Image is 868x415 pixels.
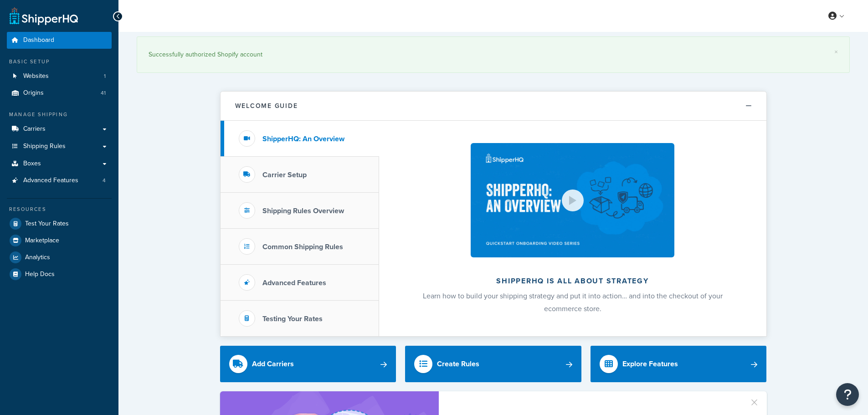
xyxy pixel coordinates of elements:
[471,143,674,257] img: ShipperHQ is all about strategy
[23,36,54,44] span: Dashboard
[262,315,323,323] h3: Testing Your Rates
[23,143,66,150] span: Shipping Rules
[23,160,41,168] span: Boxes
[7,172,112,189] li: Advanced Features
[262,207,344,215] h3: Shipping Rules Overview
[25,271,55,278] span: Help Docs
[622,358,678,370] div: Explore Features
[25,237,59,245] span: Marketplace
[405,346,581,382] a: Create Rules
[423,291,723,314] span: Learn how to build your shipping strategy and put it into action… and into the checkout of your e...
[262,171,307,179] h3: Carrier Setup
[7,85,112,102] li: Origins
[591,346,767,382] a: Explore Features
[262,243,343,251] h3: Common Shipping Rules
[7,232,112,249] a: Marketplace
[23,125,46,133] span: Carriers
[7,85,112,102] a: Origins41
[7,172,112,189] a: Advanced Features4
[7,68,112,85] li: Websites
[7,249,112,266] a: Analytics
[7,68,112,85] a: Websites1
[7,138,112,155] a: Shipping Rules
[7,121,112,138] a: Carriers
[7,215,112,232] a: Test Your Rates
[23,89,44,97] span: Origins
[403,277,742,285] h2: ShipperHQ is all about strategy
[7,155,112,172] a: Boxes
[25,220,69,228] span: Test Your Rates
[101,89,106,97] span: 41
[7,266,112,282] a: Help Docs
[23,72,49,80] span: Websites
[104,72,106,80] span: 1
[262,279,326,287] h3: Advanced Features
[437,358,479,370] div: Create Rules
[836,383,859,406] button: Open Resource Center
[834,48,838,56] a: ×
[235,102,298,109] h2: Welcome Guide
[103,177,106,184] span: 4
[7,205,112,213] div: Resources
[221,92,766,121] button: Welcome Guide
[25,254,50,261] span: Analytics
[23,177,78,184] span: Advanced Features
[252,358,294,370] div: Add Carriers
[7,111,112,118] div: Manage Shipping
[149,48,838,61] div: Successfully authorized Shopify account
[7,32,112,49] a: Dashboard
[220,346,396,382] a: Add Carriers
[262,135,344,143] h3: ShipperHQ: An Overview
[7,58,112,66] div: Basic Setup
